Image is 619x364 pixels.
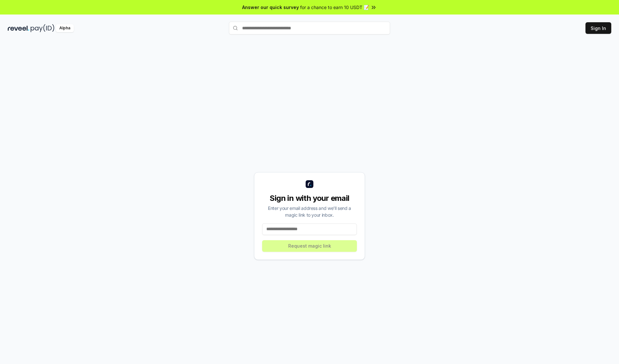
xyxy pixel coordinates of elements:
div: Sign in with your email [262,193,357,203]
button: Sign In [585,22,611,34]
div: Enter your email address and we’ll send a magic link to your inbox. [262,205,357,218]
img: pay_id [31,24,54,32]
img: reveel_dark [8,24,29,32]
img: logo_small [306,180,313,188]
span: Answer our quick survey [242,4,299,11]
div: Alpha [56,24,74,32]
span: for a chance to earn 10 USDT 📝 [300,4,369,11]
